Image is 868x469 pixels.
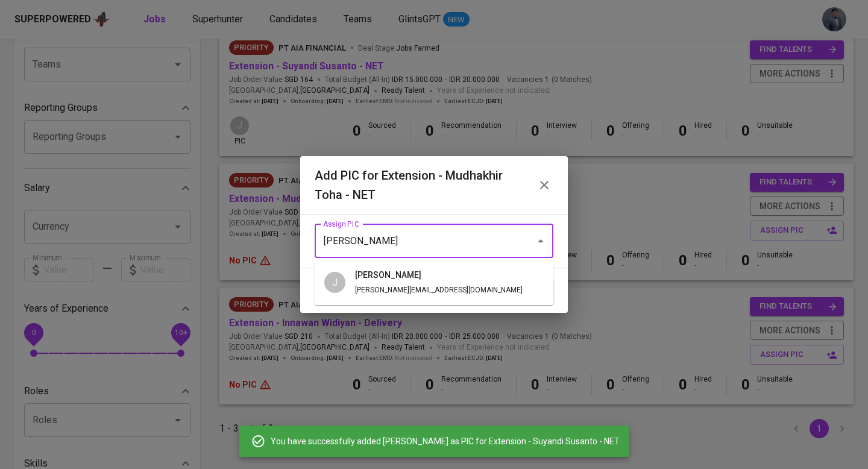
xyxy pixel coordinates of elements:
div: J [324,272,345,293]
span: [PERSON_NAME][EMAIL_ADDRESS][DOMAIN_NAME] [355,286,523,294]
button: Close [532,233,549,250]
h6: [PERSON_NAME] [355,269,523,282]
span: You have successfully added [PERSON_NAME] as PIC for Extension - Suyandi Susanto - NET [271,435,620,447]
h6: Add PIC for Extension - Mudhakhir Toha - NET [315,166,526,204]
